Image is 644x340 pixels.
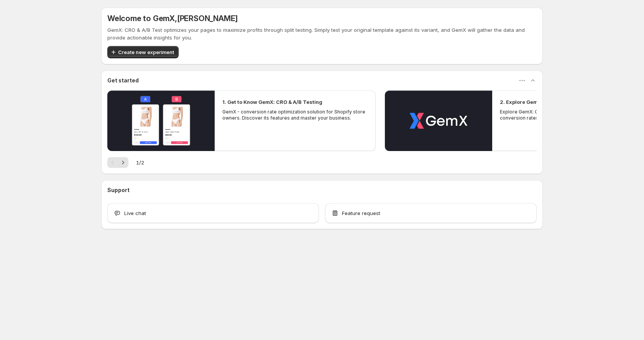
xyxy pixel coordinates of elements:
[107,186,130,194] h3: Support
[136,159,144,166] span: 1 / 2
[107,157,128,168] nav: Pagination
[342,209,380,217] span: Feature request
[107,77,139,84] h3: Get started
[124,209,146,217] span: Live chat
[175,14,238,23] span: , [PERSON_NAME]
[500,98,619,106] h2: 2. Explore GemX: CRO & A/B Testing Use Cases
[222,109,368,121] p: GemX - conversion rate optimization solution for Shopify store owners. Discover its features and ...
[385,90,492,151] button: Play video
[107,14,238,23] h5: Welcome to GemX
[107,26,537,41] p: GemX: CRO & A/B Test optimizes your pages to maximize profits through split testing. Simply test ...
[118,48,174,56] span: Create new experiment
[118,157,128,168] button: Next
[222,98,322,106] h2: 1. Get to Know GemX: CRO & A/B Testing
[107,46,179,58] button: Create new experiment
[107,90,215,151] button: Play video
